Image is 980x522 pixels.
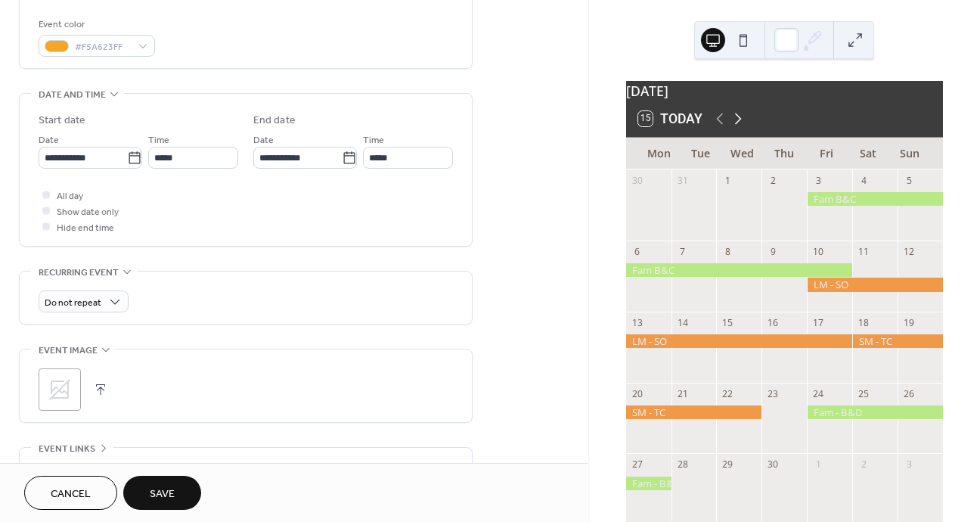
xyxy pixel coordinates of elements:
div: LM - SO [807,278,943,291]
div: SM - TC [852,334,943,348]
div: 30 [631,174,644,187]
div: 2 [857,458,870,471]
div: Fri [805,138,847,169]
div: 3 [812,174,825,187]
div: 15 [721,316,734,329]
div: 6 [631,245,644,258]
div: Wed [721,138,763,169]
div: 4 [857,174,870,187]
div: 21 [676,387,689,400]
div: 23 [767,387,780,400]
div: 29 [721,458,734,471]
div: Event color [39,17,152,33]
div: 26 [903,387,916,400]
div: Fam - B&D [807,405,943,419]
div: 10 [812,245,825,258]
div: 31 [676,174,689,187]
div: 1 [721,174,734,187]
span: Time [148,132,169,148]
span: Date [39,132,59,148]
div: Fam B&C [626,263,853,277]
span: Time [363,132,384,148]
div: 25 [857,387,870,400]
div: Tue [680,138,721,169]
span: Cancel [51,486,91,502]
div: ; [39,368,81,411]
div: 2 [767,174,780,187]
div: 13 [631,316,644,329]
div: SM - TC [626,405,762,419]
div: Fam B&C [807,192,943,206]
div: 17 [812,316,825,329]
div: 22 [721,387,734,400]
div: 12 [903,245,916,258]
div: 11 [857,245,870,258]
div: 9 [767,245,780,258]
div: ••• [20,448,472,480]
span: Date and time [39,87,106,103]
div: 19 [903,316,916,329]
span: Do not repeat [45,294,101,312]
button: Cancel [24,476,117,510]
div: Sat [847,138,889,169]
span: #F5A623FF [75,39,131,55]
div: Fam - B&D [626,477,671,490]
div: 30 [767,458,780,471]
span: Hide end time [57,220,114,236]
span: Save [150,486,175,502]
div: 20 [631,387,644,400]
div: LM - SO [626,334,853,348]
div: 24 [812,387,825,400]
span: Show date only [57,204,119,220]
div: 7 [676,245,689,258]
span: Event links [39,441,95,457]
div: 27 [631,458,644,471]
div: Mon [638,138,680,169]
span: Date [253,132,274,148]
button: 15Today [633,107,709,130]
div: 3 [903,458,916,471]
div: 14 [676,316,689,329]
div: 1 [812,458,825,471]
div: 16 [767,316,780,329]
div: End date [253,113,296,129]
div: [DATE] [626,81,943,101]
button: Save [123,476,201,510]
span: Recurring event [39,265,119,281]
div: 18 [857,316,870,329]
div: Sun [889,138,931,169]
div: 5 [903,174,916,187]
span: All day [57,188,83,204]
div: Start date [39,113,85,129]
div: Thu [764,138,805,169]
span: Event image [39,343,98,359]
div: 28 [676,458,689,471]
div: 8 [721,245,734,258]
